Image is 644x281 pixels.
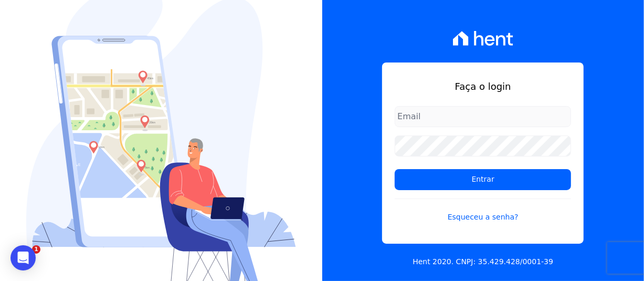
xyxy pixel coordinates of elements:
[395,199,571,223] a: Esqueceu a senha?
[10,245,36,270] div: Open Intercom Messenger
[32,245,40,254] span: 1
[413,256,553,267] p: Hent 2020. CNPJ: 35.429.428/0001-39
[395,106,571,127] input: Email
[395,79,571,93] h1: Faça o login
[395,169,571,190] input: Entrar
